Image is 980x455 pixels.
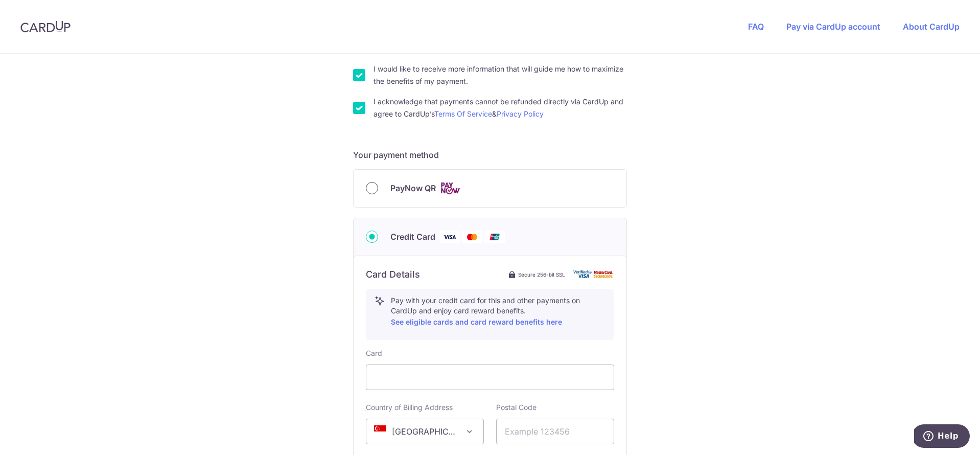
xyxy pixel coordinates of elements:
[366,231,614,243] div: Credit Card Visa Mastercard Union Pay
[366,402,453,413] label: Country of Billing Address
[573,270,614,279] img: card secure
[375,371,605,383] iframe: Secure card payment input frame
[439,231,460,243] img: Visa
[366,268,420,281] h6: Card Details
[374,96,627,120] label: I acknowledge that payments cannot be refunded directly via CardUp and agree to CardUp’s &
[914,424,970,450] iframe: Opens a widget where you can find more information
[366,182,614,195] div: PayNow QR Cards logo
[391,295,605,328] p: Pay with your credit card for this and other payments on CardUp and enjoy card reward benefits.
[903,21,960,32] a: About CardUp
[786,21,880,32] a: Pay via CardUp account
[462,231,482,243] img: Mastercard
[440,182,460,195] img: Cards logo
[390,231,435,243] span: Credit Card
[391,317,562,326] a: See eligible cards and card reward benefits here
[390,182,436,194] span: PayNow QR
[496,419,614,444] input: Example 123456
[748,21,764,32] a: FAQ
[353,149,627,161] h5: Your payment method
[518,270,565,279] span: Secure 256-bit SSL
[434,109,492,118] a: Terms Of Service
[366,348,382,358] label: Card
[497,109,544,118] a: Privacy Policy
[374,63,627,87] label: I would like to receive more information that will guide me how to maximize the benefits of my pa...
[366,419,483,444] span: Singapore
[484,231,505,243] img: Union Pay
[366,419,484,444] span: Singapore
[496,402,536,413] label: Postal Code
[20,20,71,33] img: CardUp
